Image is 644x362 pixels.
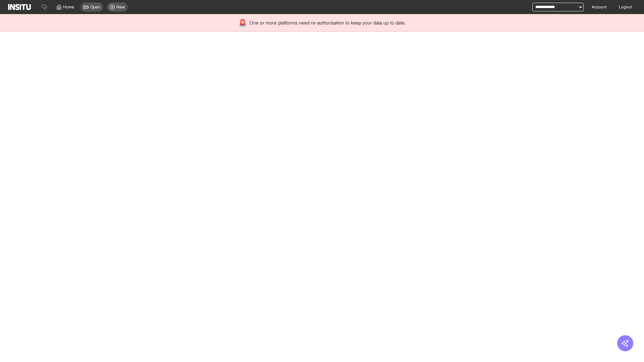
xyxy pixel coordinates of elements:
[63,4,74,10] span: Home
[250,19,406,26] span: One or more platforms need re-authorisation to keep your data up to date.
[90,4,100,10] span: Open
[116,4,125,10] span: New
[238,18,247,27] div: 🚨
[8,4,31,10] img: Logo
